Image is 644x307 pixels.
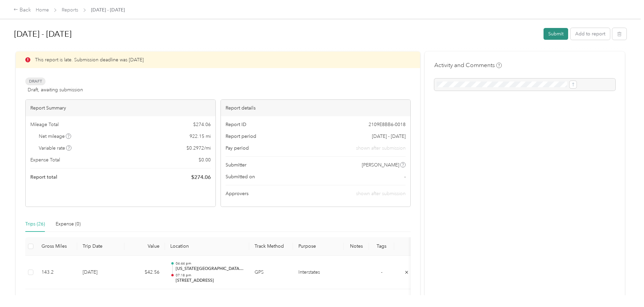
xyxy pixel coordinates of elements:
[191,173,211,181] span: $ 274.06
[372,133,406,140] span: [DATE] - [DATE]
[570,28,610,40] button: Add to report
[226,161,246,168] span: Submitter
[293,256,344,289] td: Interstates
[25,220,45,228] div: Trips (26)
[176,295,244,299] p: 06:58 pm
[369,121,406,128] span: 2109E8BB6-0018
[124,256,165,289] td: $42.56
[226,133,256,140] span: Report period
[226,145,249,152] span: Pay period
[39,133,71,140] span: Net mileage
[36,7,49,13] a: Home
[36,237,77,256] th: Gross Miles
[176,278,244,284] p: [STREET_ADDRESS]
[226,121,246,128] span: Report ID
[176,273,244,278] p: 07:18 pm
[199,156,211,163] span: $ 0.00
[56,220,81,228] div: Expense (0)
[36,256,77,289] td: 143.2
[13,6,31,14] div: Back
[91,6,125,13] span: [DATE] - [DATE]
[39,145,72,152] span: Variable rate
[77,256,124,289] td: [DATE]
[193,121,211,128] span: $ 274.06
[14,26,539,42] h1: Aug 1 - 31, 2025
[544,28,568,40] button: Submit
[176,261,244,266] p: 04:44 pm
[356,191,406,196] span: shown after submission
[62,7,78,13] a: Reports
[30,156,60,163] span: Expense Total
[362,161,399,168] span: [PERSON_NAME]
[165,237,249,256] th: Location
[369,237,394,256] th: Tags
[30,174,57,181] span: Report total
[124,237,165,256] th: Value
[176,266,244,272] p: [US_STATE][GEOGRAPHIC_DATA], [GEOGRAPHIC_DATA]
[25,78,46,85] span: Draft
[186,145,211,152] span: $ 0.2972 / mi
[189,133,211,140] span: 922.15 mi
[226,173,255,180] span: Submitted on
[381,269,382,275] span: -
[249,256,293,289] td: GPS
[221,100,411,116] div: Report details
[30,121,59,128] span: Mileage Total
[249,237,293,256] th: Track Method
[606,269,644,307] iframe: Everlance-gr Chat Button Frame
[404,173,406,180] span: -
[344,237,369,256] th: Notes
[356,145,406,152] span: shown after submission
[434,61,502,69] h4: Activity and Comments
[16,52,420,68] div: This report is late. Submission deadline was [DATE]
[26,100,215,116] div: Report Summary
[293,237,344,256] th: Purpose
[28,86,83,93] span: Draft, awaiting submission
[226,190,248,197] span: Approvers
[77,237,124,256] th: Trip Date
